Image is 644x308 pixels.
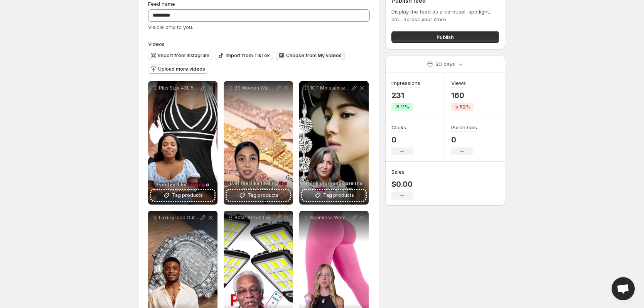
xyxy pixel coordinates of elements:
[310,215,350,221] p: Seamless Women Solid Waist Yoga Pants
[148,24,193,30] span: Visible only to you.
[159,85,199,91] p: Plus Size 4XL 5XL Womens Summer Swimsuits Two Pieces Swimwear [DEMOGRAPHIC_DATA] Bikini Sets Bath...
[451,91,474,100] p: 160
[216,51,273,60] button: Import from TikTok
[302,190,366,201] button: Tag products
[158,52,209,59] span: Import from Instagram
[323,191,354,199] span: Tag products
[435,60,455,68] p: 30 days
[148,41,165,47] span: Videos
[276,51,345,60] button: Choose from My videos
[148,64,208,74] button: Upload more videos
[148,51,212,60] button: Import from Instagram
[159,215,199,221] p: Luxury Iced Out Watch For Men Hip Hop Diamond Silver Quartz
[391,124,406,131] h3: Clicks
[391,168,405,176] h3: Sales
[299,81,369,205] div: 1CT Moissanite Long Drop EarringsTag products
[391,79,420,87] h3: Impressions
[148,1,175,7] span: Feed name
[391,91,420,100] p: 231
[391,179,413,189] p: $0.00
[391,8,499,23] p: Display the feed as a carousel, spotlight, etc., across your store.
[612,277,635,300] div: Open chat
[451,124,477,131] h3: Purchases
[310,85,350,91] p: 1CT Moissanite Long Drop Earrings
[391,135,413,144] p: 0
[172,191,203,199] span: Tag products
[227,190,290,201] button: Tag products
[148,81,217,205] div: Plus Size 4XL 5XL Womens Summer Swimsuits Two Pieces Swimwear [DEMOGRAPHIC_DATA] Bikini Sets Bath...
[391,31,499,43] button: Publish
[451,135,477,144] p: 0
[286,52,342,59] span: Choose from My videos
[248,191,278,199] span: Tag products
[451,79,466,87] h3: Views
[234,215,275,221] p: Solar Street Lights Outdoor 4500W Solar Lamp With 3 Light Mode Waterproof PIR Motion Sensor
[224,81,293,205] div: BS Women Watch Famous Luxury Diamond Wrist Watches BS Women Watch Famous Luxury Diamond Wrist Wat...
[151,190,214,201] button: Tag products
[437,33,454,41] span: Publish
[226,52,270,59] span: Import from TikTok
[460,104,470,110] span: 52%
[234,85,275,91] p: BS Women Watch Famous Luxury Diamond Wrist Watches BS Women Watch Famous Luxury Diamond Wrist Wat...
[401,104,409,110] span: 11%
[158,66,205,72] span: Upload more videos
